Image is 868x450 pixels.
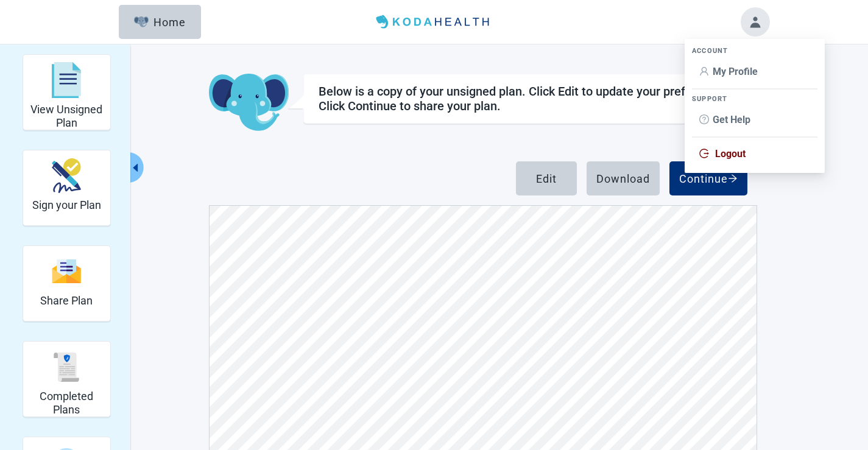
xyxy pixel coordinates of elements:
img: Share Plan [52,258,81,284]
h2: View Unsigned Plan [28,103,105,129]
button: Continue arrow-right [669,161,747,195]
div: ACCOUNT [692,46,817,55]
h2: Share Plan [40,294,93,308]
ul: Account menu [685,39,825,173]
div: SUPPORT [692,94,817,104]
img: Koda Elephant [209,74,289,132]
span: question-circle [699,114,709,124]
img: View Unsigned Plan [52,62,81,99]
span: Logout [715,148,746,160]
span: My Profile [713,66,758,77]
button: Download [587,161,660,195]
img: Completed Plans [52,353,81,382]
div: Edit [536,172,557,185]
span: arrow-right [728,174,738,183]
span: user [699,66,709,76]
button: ElephantHome [119,5,201,39]
div: Share Plan [23,245,111,322]
span: logout [699,149,709,158]
img: Elephant [134,16,149,27]
div: Continue [679,172,738,185]
img: Sign your Plan [52,158,81,193]
button: Edit [516,161,577,195]
h2: Sign your Plan [32,199,101,212]
img: Koda Health [371,12,496,32]
div: Completed Plans [23,341,111,417]
span: Get Help [713,114,750,125]
div: Download [596,172,650,185]
span: caret-left [130,162,141,174]
div: Below is a copy of your unsigned plan. Click Edit to update your preferences. Click Continue to s... [319,84,742,113]
div: Sign your Plan [23,150,111,226]
div: Home [134,16,186,28]
button: Toggle account menu [741,7,770,37]
div: View Unsigned Plan [23,54,111,130]
button: Collapse menu [129,152,144,183]
h2: Completed Plans [28,390,105,416]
